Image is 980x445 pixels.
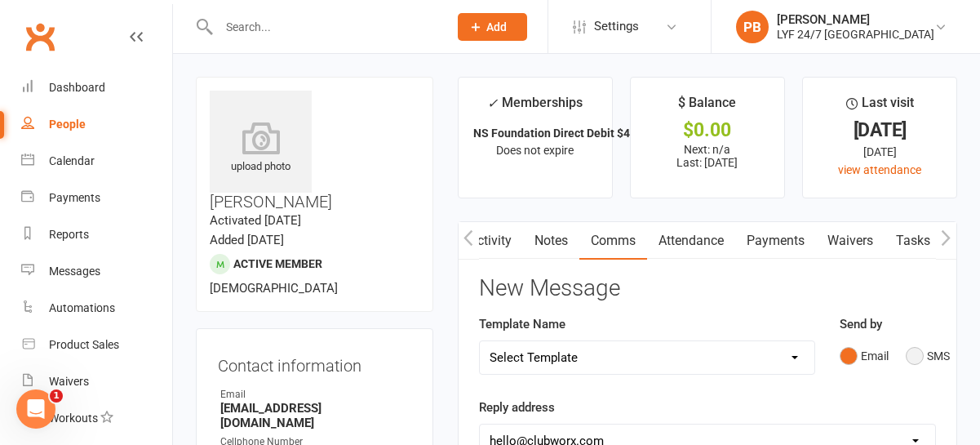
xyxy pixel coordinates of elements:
div: Waivers [49,375,89,388]
div: $ Balance [678,92,736,122]
a: Automations [21,290,172,327]
a: view attendance [838,163,921,176]
strong: NS Foundation Direct Debit $41.90 [473,127,653,140]
div: [PERSON_NAME] [777,12,934,27]
time: Added [DATE] [210,233,284,247]
p: Next: n/a Last: [DATE] [645,143,769,169]
div: Last visit [846,92,914,122]
label: Reply address [479,398,555,417]
span: Settings [594,8,639,45]
span: [DEMOGRAPHIC_DATA] [210,281,338,296]
div: Automations [49,301,115,314]
span: Does not expire [496,144,574,157]
div: Workouts [49,412,98,425]
div: Memberships [487,92,583,122]
div: upload photo [210,122,312,176]
div: Product Sales [49,338,119,351]
a: Waivers [816,222,885,260]
div: Payments [49,191,100,204]
div: Dashboard [49,81,105,94]
a: Product Sales [21,327,172,363]
a: Waivers [21,363,172,400]
i: ✓ [487,96,498,111]
div: Calendar [49,154,95,167]
a: Messages [21,253,172,290]
a: Payments [735,222,816,260]
a: Calendar [21,143,172,180]
a: People [21,106,172,143]
h3: New Message [479,276,936,301]
div: Reports [49,228,89,241]
div: People [49,118,86,131]
div: Email [220,387,411,403]
div: $0.00 [645,122,769,139]
div: [DATE] [818,122,942,139]
a: Payments [21,180,172,216]
a: Activity [458,222,523,260]
a: Reports [21,216,172,253]
a: Dashboard [21,69,172,106]
div: [DATE] [818,143,942,161]
a: Tasks [885,222,942,260]
button: Add [458,13,527,41]
a: Notes [523,222,579,260]
div: Messages [49,265,100,278]
input: Search... [214,16,437,38]
h3: Contact information [218,350,411,375]
label: Send by [840,314,882,334]
a: Workouts [21,400,172,437]
div: LYF 24/7 [GEOGRAPHIC_DATA] [777,27,934,42]
button: SMS [906,340,950,372]
span: Active member [233,257,322,270]
iframe: Intercom live chat [16,389,55,429]
a: Comms [579,222,647,260]
time: Activated [DATE] [210,213,301,228]
span: Add [486,20,507,33]
h3: [PERSON_NAME] [210,91,419,211]
a: Attendance [647,222,735,260]
button: Email [840,340,889,372]
span: 1 [50,389,63,403]
a: Clubworx [20,16,60,57]
label: Template Name [479,314,565,334]
div: PB [736,11,769,43]
strong: [EMAIL_ADDRESS][DOMAIN_NAME] [220,401,411,430]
